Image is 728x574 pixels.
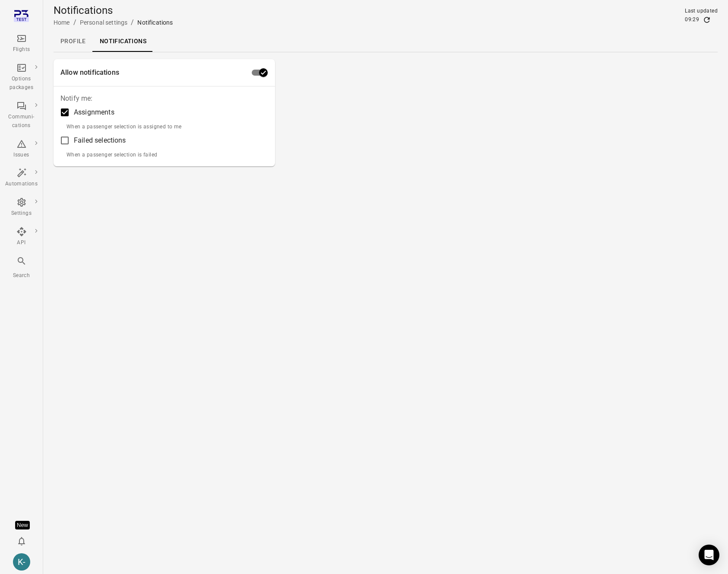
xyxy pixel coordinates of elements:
div: Local navigation [54,31,718,52]
nav: Breadcrumbs [54,17,173,28]
p: When a passenger selection is assigned to me [66,123,182,131]
span: Failed selections [74,135,126,146]
div: Issues [5,151,38,159]
div: Open Intercom Messenger [699,545,719,565]
a: Automations [2,165,41,191]
div: Search [5,271,38,280]
div: API [5,239,38,247]
a: Settings [2,195,41,220]
span: Assignments [74,107,114,118]
button: Notifications [13,533,30,550]
div: Options packages [5,75,38,92]
div: Flights [5,45,38,54]
button: Refresh data [703,16,711,24]
div: Last updated [685,7,718,16]
div: Settings [5,209,38,218]
div: Automations [5,180,38,188]
a: API [2,224,41,250]
a: Profile [54,31,93,52]
a: Notifications [93,31,153,52]
a: Home [54,19,70,26]
a: Personal settings [80,19,128,26]
p: When a passenger selection is failed [66,151,182,159]
legend: Notify me: [60,93,93,103]
h1: Notifications [54,3,173,17]
h2: Allow notifications [60,67,247,78]
a: Issues [2,136,41,162]
li: / [131,17,134,28]
div: Tooltip anchor [15,521,30,529]
a: Flights [2,31,41,57]
a: Communi-cations [2,98,41,133]
div: K- [13,553,30,571]
a: Options packages [2,60,41,95]
div: 09:29 [685,16,699,24]
button: Search [2,253,41,282]
li: / [73,17,76,28]
button: Kristinn - avilabs [9,550,34,574]
div: Notifications [137,18,173,27]
div: Communi-cations [5,113,38,130]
